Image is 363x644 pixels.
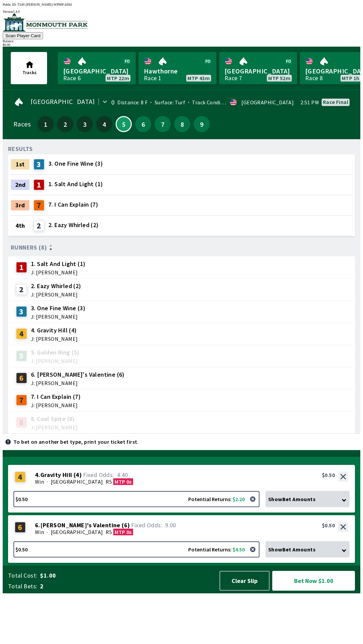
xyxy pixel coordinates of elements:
div: Runners (8) [11,244,352,251]
span: 3 [78,122,91,126]
button: Bet Now $1.00 [272,571,355,591]
span: 1. Salt And Light (1) [31,260,85,268]
span: 2 [59,122,72,126]
span: [GEOGRAPHIC_DATA] [225,67,292,75]
span: 7 [156,122,169,126]
span: 2. Eazy Whirled (2) [31,282,81,290]
span: 5 [118,122,129,126]
div: 2nd [11,179,30,190]
span: 2:51 PM [300,100,319,105]
a: [GEOGRAPHIC_DATA]Race 6MTP 22m [58,52,136,84]
div: 3 [34,159,44,170]
span: · [47,478,48,485]
span: J: [PERSON_NAME] [31,336,78,341]
span: R5 [106,529,112,535]
span: 6. [PERSON_NAME]'s Valentine (6) [31,370,125,379]
div: 8 [16,417,27,428]
span: 4. Gravity Hill (4) [31,326,78,335]
span: Tracks [23,69,37,75]
div: $0.50 [322,472,335,478]
span: J: [PERSON_NAME] [31,292,81,297]
span: J: [PERSON_NAME] [31,380,125,386]
span: 2 [40,582,213,590]
a: HawthorneRace 1MTP 43m [138,52,216,84]
div: 0 [111,100,115,105]
span: Runners (8) [11,245,47,250]
span: $1.00 [40,572,213,580]
span: 8 [176,122,189,126]
span: [GEOGRAPHIC_DATA] [63,67,130,75]
div: 7 [16,395,27,406]
button: 8 [174,116,190,132]
span: J: [PERSON_NAME] [31,314,85,319]
button: 2 [57,116,73,132]
span: 5. Golden Ring (5) [31,348,79,357]
span: Bet Now $1.00 [278,577,349,585]
span: J: [PERSON_NAME] [31,402,81,408]
div: Race 7 [225,75,242,81]
div: $0.50 [322,522,335,529]
span: 2. Eazy Whirled (2) [48,221,99,229]
div: Public ID: [3,3,360,6]
span: 9.00 [165,521,176,529]
button: 9 [194,116,210,132]
button: 7 [155,116,171,132]
span: 7. I Can Explain (7) [31,392,81,401]
div: Races [13,121,31,127]
div: 2 [34,220,44,231]
span: MTP 22m [107,75,129,81]
span: Total Bets: [8,582,37,590]
div: 6 [16,373,27,383]
span: 1 [39,122,52,126]
div: 1 [34,179,44,190]
span: 4.40 [117,471,128,479]
span: J: [PERSON_NAME] [31,270,85,275]
span: T24S-[PERSON_NAME]-WPMP-4JH4 [17,3,72,6]
span: J: [PERSON_NAME] [31,425,78,430]
span: 4 [98,122,111,126]
span: [GEOGRAPHIC_DATA] [51,478,103,485]
span: 4 . [35,472,40,478]
span: Win [35,529,44,535]
div: 1st [11,159,30,170]
p: To bet on another bet type, print your ticket first. [13,439,139,444]
span: Win [35,478,44,485]
button: 1 [38,116,54,132]
div: Race 1 [144,75,161,81]
div: Balance [3,39,360,43]
span: 1. Salt And Light (1) [48,180,103,189]
span: Distance: 8 F [117,99,148,106]
div: [GEOGRAPHIC_DATA] [241,100,294,105]
div: 4 [15,472,26,482]
div: RESULTS [8,146,33,152]
span: Total Cost: [8,572,37,580]
div: $ 0.00 [3,43,360,47]
span: MTP 52m [268,75,290,81]
span: 6 [137,122,150,126]
div: 1 [16,262,27,273]
div: Version 1.4.0 [3,10,360,13]
div: 4th [11,220,30,231]
button: 5 [116,116,132,132]
div: Race 8 [305,75,323,81]
div: 3rd [11,200,30,211]
a: [GEOGRAPHIC_DATA]Race 7MTP 52m [219,52,297,84]
span: Surface: Turf [148,99,185,106]
span: 3. One Fine Wine (3) [31,304,85,313]
span: 8. Cool Spite (8) [31,415,78,423]
div: 4 [16,328,27,339]
span: MTP 0s [115,529,131,535]
div: 2 [16,284,27,295]
span: [PERSON_NAME]'s Valentine [40,522,120,529]
span: 3. One Fine Wine (3) [48,159,103,168]
span: ( 4 ) [74,472,82,478]
button: 3 [77,116,93,132]
span: 7. I Can Explain (7) [48,200,98,209]
span: [GEOGRAPHIC_DATA] [31,99,95,104]
button: 6 [135,116,151,132]
div: 7 [34,200,44,211]
button: $0.50Potential Returns: $4.50 [13,541,259,557]
div: Race final [323,99,348,105]
span: 9 [195,122,208,126]
span: MTP 0s [115,478,131,485]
